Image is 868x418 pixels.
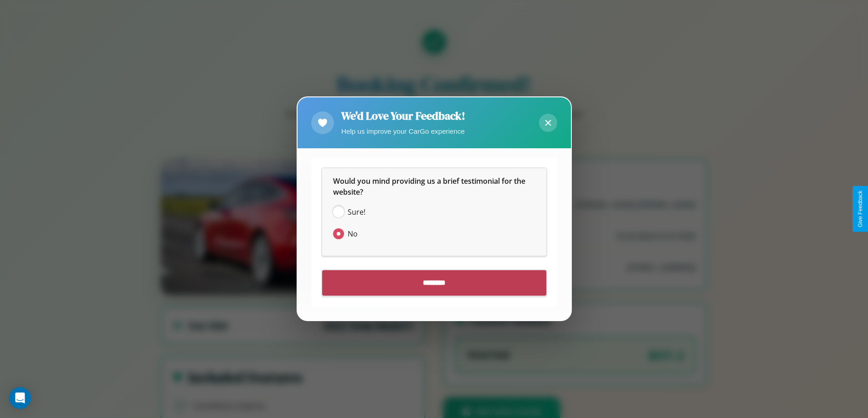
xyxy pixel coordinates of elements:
div: Give Feedback [857,191,863,227]
div: Open Intercom Messenger [9,387,31,409]
span: No [348,229,358,240]
span: Sure! [348,207,365,218]
h2: We'd Love Your Feedback! [341,108,465,123]
span: Would you mind providing us a brief testimonial for the website? [333,176,527,197]
p: Help us improve your CarGo experience [341,125,465,137]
